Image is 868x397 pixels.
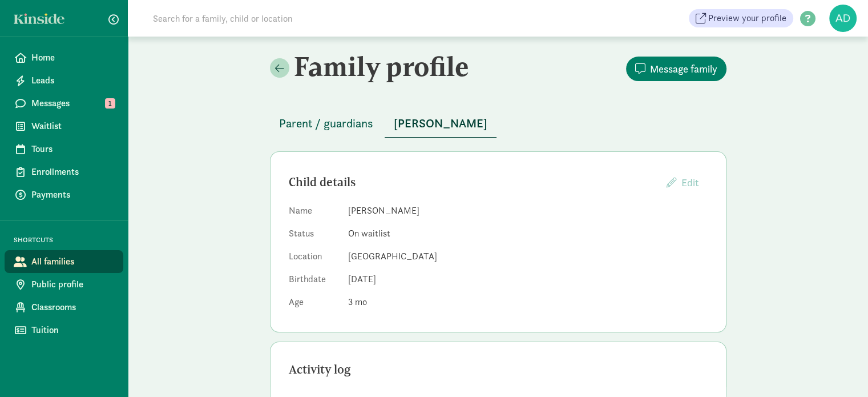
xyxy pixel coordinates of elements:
span: 3 [348,296,367,308]
span: 1 [105,98,115,109]
dd: On waitlist [348,227,708,240]
button: Edit [657,170,708,195]
span: Payments [31,188,114,202]
button: Parent / guardians [270,110,382,137]
span: Messages [31,97,114,110]
a: Leads [5,69,123,92]
a: Public profile [5,273,123,296]
a: Waitlist [5,115,123,138]
a: Parent / guardians [270,117,382,130]
span: Message family [650,61,717,77]
iframe: Chat Widget [811,342,868,397]
dt: Birthdate [289,272,339,291]
a: Tuition [5,319,123,342]
dt: Status [289,227,339,245]
div: Child details [289,173,657,191]
a: Messages 1 [5,92,123,115]
span: Public profile [31,278,114,291]
span: [PERSON_NAME] [394,114,487,133]
dt: Location [289,250,339,268]
a: Tours [5,138,123,161]
dd: [PERSON_NAME] [348,204,708,218]
h2: Family profile [270,50,496,82]
span: Edit [681,176,699,189]
a: All families [5,250,123,273]
a: Classrooms [5,296,123,319]
a: Payments [5,183,123,206]
button: [PERSON_NAME] [385,110,496,138]
input: Search for a family, child or location [146,7,466,30]
span: Preview your profile [708,11,786,25]
div: Activity log [289,360,708,379]
span: Enrollments [31,165,114,179]
a: Preview your profile [689,9,793,27]
dd: [GEOGRAPHIC_DATA] [348,250,708,263]
dt: Age [289,295,339,314]
span: All families [31,255,114,268]
a: Enrollments [5,161,123,183]
span: Leads [31,74,114,87]
span: Home [31,51,114,65]
span: Parent / guardians [279,114,373,133]
span: Waitlist [31,119,114,133]
span: Tours [31,142,114,156]
button: Message family [626,57,726,81]
dt: Name [289,204,339,222]
a: Home [5,46,123,69]
span: [DATE] [348,273,376,285]
span: Tuition [31,323,114,337]
span: Classrooms [31,300,114,314]
a: [PERSON_NAME] [385,117,496,130]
